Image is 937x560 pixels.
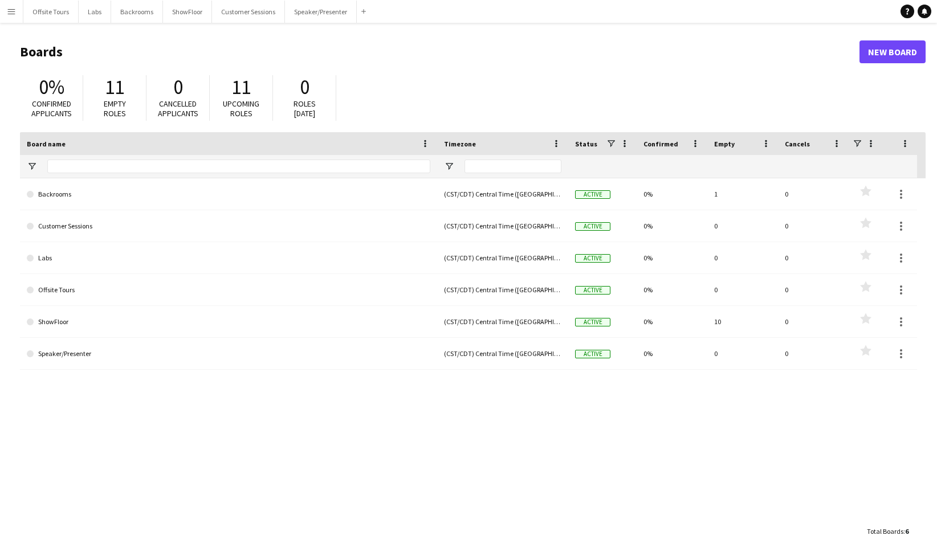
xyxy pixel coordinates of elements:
div: 0 [778,178,849,210]
div: 0 [778,306,849,337]
span: Confirmed [643,140,678,148]
span: Timezone [444,140,476,148]
span: 11 [231,75,251,100]
div: 0 [707,274,778,305]
input: Board name Filter Input [47,160,430,173]
span: Board name [27,140,66,148]
a: Backrooms [27,178,430,210]
div: 0 [707,242,778,273]
div: 0% [637,210,707,242]
div: (CST/CDT) Central Time ([GEOGRAPHIC_DATA] & [GEOGRAPHIC_DATA]) [437,242,568,273]
div: 0% [637,338,707,369]
div: : [867,520,909,542]
div: 0 [707,210,778,242]
span: Active [575,286,610,295]
div: 0 [778,210,849,242]
div: (CST/CDT) Central Time ([GEOGRAPHIC_DATA] & [GEOGRAPHIC_DATA]) [437,306,568,337]
h1: Boards [20,43,859,60]
span: Confirmed applicants [31,99,72,118]
button: Open Filter Menu [27,161,37,171]
a: ShowFloor [27,306,430,338]
span: 0% [39,75,64,100]
div: 10 [707,306,778,337]
button: Open Filter Menu [444,161,454,171]
div: 0% [637,178,707,210]
button: ShowFloor [163,1,212,23]
span: Empty [714,140,735,148]
span: Active [575,350,610,358]
div: 0% [637,274,707,305]
div: 0 [778,338,849,369]
a: Offsite Tours [27,274,430,306]
span: Empty roles [104,99,126,118]
div: 0 [707,338,778,369]
div: 0% [637,306,707,337]
div: 0% [637,242,707,273]
div: (CST/CDT) Central Time ([GEOGRAPHIC_DATA] & [GEOGRAPHIC_DATA]) [437,338,568,369]
span: Active [575,254,610,263]
span: Upcoming roles [223,99,259,118]
a: Speaker/Presenter [27,338,430,370]
span: Active [575,318,610,326]
button: Offsite Tours [23,1,79,23]
button: Labs [79,1,111,23]
span: Active [575,222,610,231]
a: New Board [859,40,926,63]
span: Active [575,190,610,199]
div: (CST/CDT) Central Time ([GEOGRAPHIC_DATA] & [GEOGRAPHIC_DATA]) [437,274,568,305]
span: Status [575,140,597,148]
button: Backrooms [111,1,163,23]
span: 0 [300,75,309,100]
div: (CST/CDT) Central Time ([GEOGRAPHIC_DATA] & [GEOGRAPHIC_DATA]) [437,210,568,242]
span: 6 [905,527,909,536]
a: Customer Sessions [27,210,430,242]
a: Labs [27,242,430,274]
div: (CST/CDT) Central Time ([GEOGRAPHIC_DATA] & [GEOGRAPHIC_DATA]) [437,178,568,210]
button: Customer Sessions [212,1,285,23]
span: Cancelled applicants [158,99,198,118]
div: 0 [778,274,849,305]
span: 0 [173,75,183,100]
button: Speaker/Presenter [285,1,357,23]
span: Cancels [785,140,810,148]
div: 1 [707,178,778,210]
div: 0 [778,242,849,273]
input: Timezone Filter Input [465,160,561,173]
span: 11 [105,75,124,100]
span: Total Boards [867,527,903,536]
span: Roles [DATE] [294,99,316,118]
